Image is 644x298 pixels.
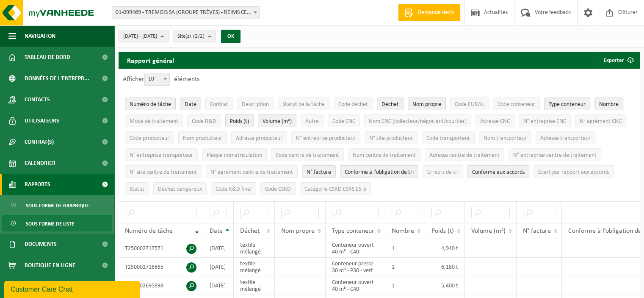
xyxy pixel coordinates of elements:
button: N° site centre de traitementN° site centre de traitement: Activate to sort [125,165,202,178]
button: Code R&DCode R&amp;D: Activate to sort [187,114,221,127]
td: textile mélangé [234,239,275,258]
span: Code transporteur [426,135,470,142]
button: Statut de la tâcheStatut de la tâche: Activate to sort [278,97,329,110]
span: Code R&D [192,118,216,125]
button: N° agrément CNCN° agrément CNC: Activate to sort [575,114,626,127]
span: Mode de traitement [130,118,178,125]
td: T250002717571 [119,239,203,258]
span: Code centre de traitement [276,152,339,159]
td: textile mélangé [234,258,275,276]
td: T250002716865 [119,258,203,276]
button: N° site producteurN° site producteur : Activate to sort [365,131,417,144]
span: Nom producteur [183,135,222,142]
span: Nombre [599,101,619,108]
span: N° entreprise transporteur [130,152,193,159]
span: Type conteneur [332,228,374,234]
span: 10 [145,73,169,85]
button: ContratContrat: Activate to sort [205,97,233,110]
button: Adresse centre de traitementAdresse centre de traitement: Activate to sort [425,148,504,161]
span: Sous forme de graphique [26,198,89,214]
button: Nom producteurNom producteur: Activate to sort [178,131,227,144]
button: Code CNCCode CNC: Activate to sort [328,114,360,127]
button: N° factureN° facture: Activate to sort [302,165,336,178]
button: Nom transporteurNom transporteur: Activate to sort [479,131,531,144]
a: Sous forme de liste [2,215,112,231]
button: DéchetDéchet: Activate to sort [377,97,404,110]
td: 1 [385,276,425,295]
button: Adresse CNCAdresse CNC: Activate to sort [475,114,514,127]
span: N° entreprise centre de traitement [513,152,597,159]
button: N° entreprise producteurN° entreprise producteur: Activate to sort [291,131,360,144]
span: Statut de la tâche [282,101,325,108]
span: Poids (t) [230,118,249,125]
button: Plaque immatriculationPlaque immatriculation: Activate to sort [202,148,267,161]
span: 10 [144,73,170,86]
span: Tableau de bord [25,47,70,68]
span: Numéro de tâche [125,228,173,234]
button: Code R&D finalCode R&amp;D final: Activate to sort [211,182,256,195]
button: Code CSRDCode CSRD: Activate to sort [260,182,296,195]
td: 6,180 t [425,258,465,276]
span: 01-099469 - TREMOIS SA (GROUPE TRÈVES) - REIMS CEDEX 2 [112,7,260,19]
button: N° agrément centre de traitementN° agrément centre de traitement: Activate to sort [206,165,298,178]
td: Conteneur ouvert 40 m³ - C40 [326,239,385,258]
button: Code transporteurCode transporteur: Activate to sort [422,131,475,144]
button: Nom propreNom propre: Activate to sort [408,97,446,110]
span: Déchet [381,101,399,108]
span: N° entreprise CNC [523,118,566,125]
span: Sous forme de liste [26,216,74,232]
button: Nom centre de traitementNom centre de traitement: Activate to sort [348,148,420,161]
button: Nom CNC (collecteur/négociant/courtier)Nom CNC (collecteur/négociant/courtier): Activate to sort [364,114,471,127]
td: [DATE] [203,276,234,295]
span: Volume (m³) [471,228,506,234]
span: Date [185,101,196,108]
button: Code producteurCode producteur: Activate to sort [125,131,174,144]
span: 01-099469 - TREMOIS SA (GROUPE TRÈVES) - REIMS CEDEX 2 [112,6,260,19]
span: Contacts [25,89,50,110]
span: Demande devis [415,8,456,17]
button: Adresse transporteurAdresse transporteur: Activate to sort [536,131,595,144]
button: Site(s)(2/2) [173,30,216,42]
span: Nom centre de traitement [353,152,416,159]
span: Adresse producteur [236,135,282,142]
span: Conforme aux accords [472,169,525,175]
span: N° agrément CNC [580,118,622,125]
span: Nom propre [281,228,315,234]
button: N° entreprise transporteurN° entreprise transporteur: Activate to sort [125,148,198,161]
span: Erreurs de tri [427,169,459,175]
span: Boutique en ligne [25,255,75,276]
span: Contrat(s) [25,131,54,153]
span: N° entreprise producteur [296,135,356,142]
span: Nom propre [412,101,441,108]
td: textile mélangé [234,276,275,295]
button: [DATE] - [DATE] [119,30,169,42]
span: Code producteur [130,135,169,142]
button: N° entreprise CNCN° entreprise CNC: Activate to sort [519,114,571,127]
td: T250002695898 [119,276,203,295]
a: Demande devis [398,4,460,21]
td: 5,400 t [425,276,465,295]
button: Code EURALCode EURAL: Activate to sort [450,97,489,110]
span: Adresse CNC [480,118,510,125]
span: Description [242,101,269,108]
span: Calendrier [25,153,55,174]
span: N° facture [307,169,331,175]
button: Type conteneurType conteneur: Activate to sort [544,97,590,110]
td: 1 [385,258,425,276]
span: Autre [305,118,319,125]
span: N° site centre de traitement [130,169,197,175]
span: N° site producteur [369,135,413,142]
button: Erreurs de triErreurs de tri: Activate to sort [423,165,463,178]
label: Afficher éléments [123,76,199,83]
button: Adresse producteurAdresse producteur: Activate to sort [231,131,287,144]
button: Conforme à l’obligation de tri : Activate to sort [340,165,418,178]
span: Utilisateurs [25,110,59,131]
button: Mode de traitementMode de traitement: Activate to sort [125,114,183,127]
span: Code EURAL [455,101,484,108]
count: (2/2) [193,33,205,39]
a: Sous forme de graphique [2,197,112,213]
button: Catégorie CSRD ESRS E5-5Catégorie CSRD ESRS E5-5: Activate to sort [300,182,371,195]
button: Écart par rapport aux accordsÉcart par rapport aux accords: Activate to sort [533,165,614,178]
span: Rapports [25,174,50,195]
span: Écart par rapport aux accords [538,169,609,175]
